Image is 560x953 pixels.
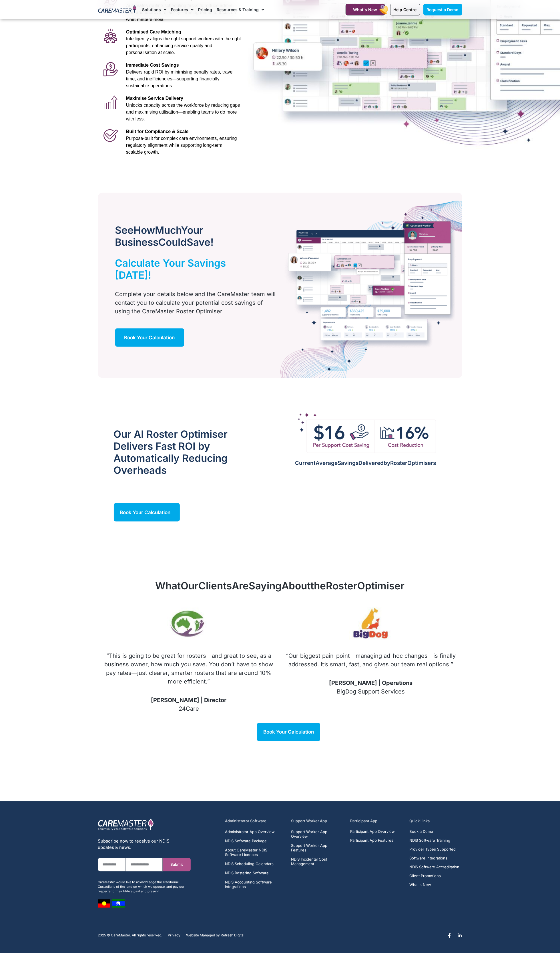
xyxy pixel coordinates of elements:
[98,880,191,894] div: CareMaster would like to acknowledge the Traditional Custodians of the land on which we operate, ...
[163,858,190,871] button: Submit
[282,580,311,592] span: About
[427,7,459,12] span: Request a Demo
[151,697,226,704] span: [PERSON_NAME] | Director
[181,580,199,592] span: Our
[155,224,181,236] span: Much
[353,7,377,12] span: What's New
[126,136,237,154] span: Purpose-built for complex care environments, ensuring regulatory alignment while supporting long-...
[225,862,284,866] a: NDIS Scheduling Calendars
[346,4,385,15] a: What's New
[156,580,181,592] span: What
[409,883,459,887] a: What's New
[291,830,344,839] a: Support Worker App Overview
[126,129,189,134] span: Built for Compliance & Scale
[225,830,275,834] span: Administrator App Overview
[98,819,154,831] img: CareMaster Logo Part
[285,679,456,696] p: BigDog Support Services
[409,839,450,843] span: NDIS Software Training
[114,428,248,476] h2: Our AI Roster Optimiser Delivers Fast ROI by Automatically Reducing Overheads
[409,865,459,869] a: NDIS Software Accreditation
[409,856,447,861] span: Software Integrations
[134,224,155,236] span: How
[225,830,284,834] a: Administrator App Overview
[98,899,110,908] img: image 7
[115,290,276,316] p: Complete your details below and the CareMaster team will contact you to calculate your potential ...
[98,5,137,14] img: CareMaster Logo
[170,863,183,867] span: Submit
[104,696,274,713] p: 24Care
[225,862,274,866] span: NDIS Scheduling Calendars
[114,503,180,522] a: Book Your Calculation
[120,510,171,515] span: Book Your Calculation
[409,874,459,878] a: Client Promotions
[225,848,284,857] a: About CareMaster NDIS Software Licences
[311,580,326,592] span: the
[126,70,234,88] span: Delivers rapid ROI by minimising penalty rates, travel time, and inefficiencies—supporting financ...
[112,899,125,908] img: image 8
[263,729,314,735] span: Book Your Calculation
[350,839,393,843] span: Participant App Features
[329,680,413,687] span: [PERSON_NAME] | Operations
[326,580,358,592] span: Roster
[409,874,441,878] span: Client Promotions
[409,839,459,843] a: NDIS Software Training
[291,843,344,853] span: Support Worker App Features
[115,224,134,236] span: See
[358,460,384,466] span: Delivered
[126,96,183,101] span: Maximise Service Delivery
[409,819,462,824] h5: Quick Links
[98,934,162,938] p: 2025 © CareMaster. All rights reserved.
[409,847,456,852] span: Provider Types Supported
[159,236,187,248] span: Could
[126,103,240,121] span: Unlocks capacity across the workforce by reducing gaps and maximising utilisation—enabling teams ...
[409,856,459,861] a: Software Integrations
[291,857,344,866] a: NDIS Incidental Cost Management
[423,4,462,15] a: Request a Demo
[390,4,420,15] a: Help Centre
[285,652,456,669] p: “Our biggest pain-point—managing ad-hoc changes—is finally addressed. It’s smart, fast, and gives...
[291,819,344,824] h5: Support Worker App
[384,460,390,466] span: by
[225,871,284,875] a: NDIS Rostering Software
[168,934,181,938] a: Privacy
[358,580,405,592] span: Optimiser
[295,460,316,466] span: Current
[232,580,249,592] span: Are
[338,460,358,466] span: Savings
[98,838,191,851] div: Subscribe now to receive our NDIS updates & news.
[167,603,210,646] img: 24Care Australia Logo
[124,335,175,340] span: Book Your Calculation
[225,839,284,843] a: NDIS Software Package
[350,839,395,843] a: Participant App Features
[394,7,417,12] span: Help Centre
[115,328,184,347] a: Book Your Calculation
[409,830,459,834] a: Book a Demo
[390,460,407,466] span: Roster
[126,63,179,68] span: Immediate Cost Savings
[225,880,284,889] a: NDIS Accounting Software Integrations
[221,934,245,938] a: Refresh Digital
[126,29,181,34] span: Optimised Care Matching
[350,819,403,824] h5: Participant App
[409,830,433,834] span: Book a Demo
[350,830,395,834] span: Participant App Overview
[187,236,214,248] span: Save!
[126,36,241,55] span: Intelligently aligns the right support workers with the right participants, enhancing service qua...
[115,236,159,248] span: Business
[409,847,459,852] a: Provider Types Supported
[257,723,320,741] a: Book Your Calculation
[225,819,284,824] h5: Administrator Software
[104,652,274,686] p: “This is going to be great for rosters—and great to see, as a business owner, how much you save. ...
[407,460,436,466] span: Optimisers
[186,934,220,938] span: Website Managed by
[225,839,267,843] span: NDIS Software Package
[181,224,204,236] span: Your
[225,871,269,875] span: NDIS Rostering Software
